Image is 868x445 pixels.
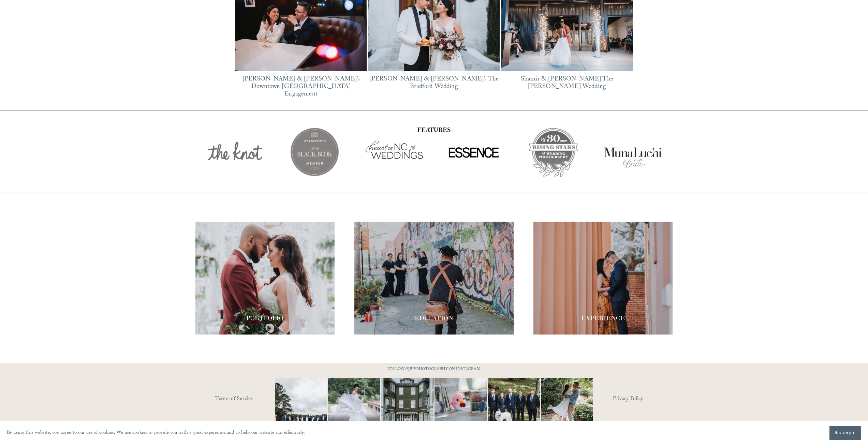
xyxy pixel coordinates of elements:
a: Privacy Policy [613,394,673,404]
button: Accept [829,426,861,440]
img: Definitely, not your typical #WideShotWednesday moment. It&rsquo;s all about the suits, the smile... [262,378,340,430]
a: [PERSON_NAME] & [PERSON_NAME]’s The Bradford Wedding [369,74,499,92]
img: It&rsquo;s that time of year where weddings and engagements pick up and I get the joy of capturin... [541,369,593,439]
strong: FEATURES [417,126,451,136]
img: Wideshots aren't just &quot;nice to have,&quot; they're a wedding day essential! 🙌 #Wideshotwedne... [373,378,441,430]
p: FOLLOW @JBIVPHOTOGRAPHY ON INSTAGRAM [374,366,494,373]
img: Happy #InternationalDogDay to all the pups who have made wedding days, engagement sessions, and p... [475,378,553,430]
img: This has got to be one of the cutest detail shots I've ever taken for a wedding! 📷 @thewoobles #I... [422,378,500,430]
span: Accept [835,430,856,436]
a: Terms of Service [215,394,295,404]
span: EXPERIENCE [581,314,625,322]
img: Not every photo needs to be perfectly still, sometimes the best ones are the ones that feel like ... [315,378,394,430]
a: [PERSON_NAME] & [PERSON_NAME]’s Downtown [GEOGRAPHIC_DATA] Engagement [242,74,360,100]
span: PORTFOLIO [246,314,283,322]
p: By using this website, you agree to our use of cookies. We use cookies to provide you with a grea... [7,428,305,438]
a: Shamir & [PERSON_NAME] The [PERSON_NAME] Wedding [521,74,613,92]
span: EDUCATION [415,314,453,322]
